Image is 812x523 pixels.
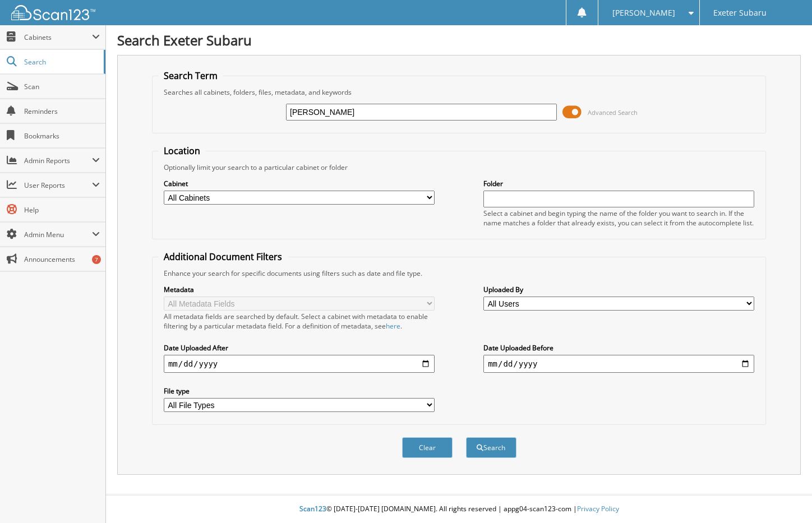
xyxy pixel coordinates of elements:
a: here [386,321,400,331]
legend: Search Term [158,70,223,82]
span: Exeter Subaru [713,10,767,16]
label: Metadata [164,285,435,294]
label: Uploaded By [483,285,754,294]
label: Date Uploaded Before [483,343,754,353]
span: Reminders [24,107,100,116]
label: Date Uploaded After [164,343,435,353]
button: Clear [402,437,453,458]
button: Search [466,437,516,458]
a: Privacy Policy [577,504,619,513]
div: All metadata fields are searched by default. Select a cabinet with metadata to enable filtering b... [164,312,435,331]
div: © [DATE]-[DATE] [DOMAIN_NAME]. All rights reserved | appg04-scan123-com | [106,496,812,523]
div: Searches all cabinets, folders, files, metadata, and keywords [158,87,760,97]
span: User Reports [24,180,92,190]
span: Scan123 [299,504,326,513]
div: Enhance your search for specific documents using filters such as date and file type. [158,269,760,278]
span: Announcements [24,254,100,264]
span: Cabinets [24,33,92,42]
label: Cabinet [164,179,435,188]
div: Select a cabinet and begin typing the name of the folder you want to search in. If the name match... [483,209,754,228]
iframe: Chat Widget [756,469,812,523]
label: File type [164,386,435,396]
input: start [164,355,435,373]
span: Advanced Search [588,108,638,117]
img: scan123-logo-white.svg [11,5,95,20]
label: Folder [483,179,754,188]
span: Scan [24,82,100,91]
span: Bookmarks [24,131,100,141]
span: Admin Menu [24,230,92,239]
legend: Location [158,145,206,157]
div: Optionally limit your search to a particular cabinet or folder [158,163,760,172]
legend: Additional Document Filters [158,251,288,263]
div: 7 [92,255,101,264]
span: Help [24,205,100,215]
h1: Search Exeter Subaru [117,31,801,49]
span: Search [24,57,98,67]
input: end [483,355,754,373]
span: Admin Reports [24,156,92,165]
span: [PERSON_NAME] [612,10,675,16]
